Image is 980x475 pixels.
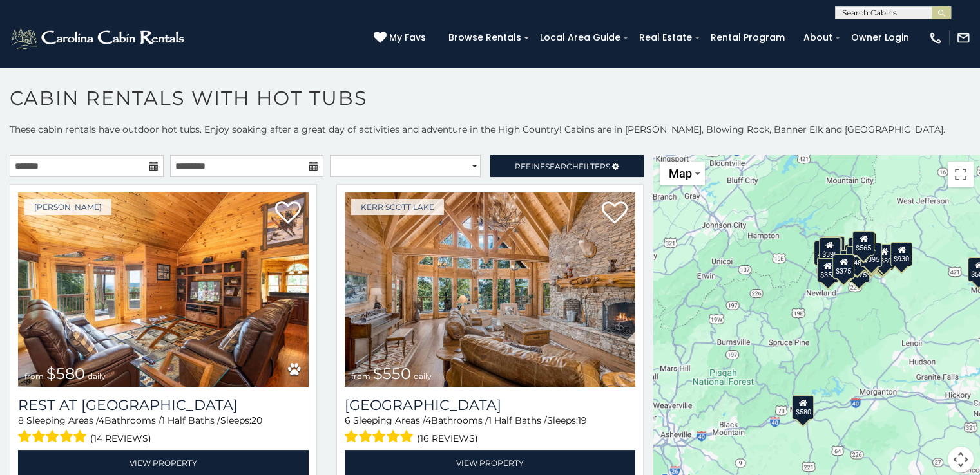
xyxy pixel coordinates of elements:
div: $395 [818,237,840,261]
div: $580 [792,395,814,419]
button: Toggle fullscreen view [948,162,974,187]
div: Sleeping Areas / Bathrooms / Sleeps: [345,414,635,447]
a: [PERSON_NAME] [24,199,111,215]
span: 6 [345,414,351,426]
img: White-1-2.png [10,25,188,51]
span: 8 [18,414,24,426]
span: (16 reviews) [417,430,478,447]
a: Browse Rentals [442,28,528,48]
span: 4 [99,414,104,426]
span: My Favs [389,31,426,44]
span: from [24,371,44,381]
h3: Rest at Mountain Crest [18,396,309,414]
span: Refine Filters [515,162,610,171]
img: mail-regular-white.png [956,31,970,45]
div: $380 [873,243,895,268]
a: Rest at Mountain Crest from $580 daily [18,192,309,387]
a: Kerr Scott Lake [351,199,444,215]
span: 1 Half Baths / [162,414,220,426]
div: $650 [813,240,835,265]
span: 1 Half Baths / [488,414,547,426]
div: $565 [852,230,874,255]
button: Change map style [660,162,705,185]
div: $675 [861,244,883,268]
img: Lake Haven Lodge [345,192,635,387]
div: $395 [860,242,882,266]
div: $375 [832,254,854,278]
a: Lake Haven Lodge from $550 daily [345,192,635,387]
span: $580 [46,364,85,383]
a: [GEOGRAPHIC_DATA] [345,396,635,414]
img: phone-regular-white.png [928,31,943,45]
span: Map [669,167,692,180]
a: Add to favorites [275,200,301,227]
div: $930 [890,242,912,266]
div: $315 [860,246,881,270]
span: 20 [251,414,262,426]
span: 4 [425,414,431,426]
div: $375 [848,257,870,282]
span: daily [414,371,432,381]
div: $485 [846,246,868,270]
a: Owner Login [845,28,916,48]
a: My Favs [374,31,429,45]
a: Add to favorites [602,200,628,227]
a: RefineSearchFilters [490,155,644,177]
h3: Lake Haven Lodge [345,396,635,414]
span: (14 reviews) [90,430,151,447]
a: Local Area Guide [533,28,627,48]
span: Search [545,162,579,171]
a: Rest at [GEOGRAPHIC_DATA] [18,396,309,414]
a: About [797,28,839,48]
div: Sleeping Areas / Bathrooms / Sleeps: [18,414,309,447]
img: Rest at Mountain Crest [18,192,309,387]
span: $550 [373,364,411,383]
div: $355 [816,258,838,283]
a: Rental Program [704,28,791,48]
div: $695 [871,246,893,270]
span: from [351,371,370,381]
span: daily [88,371,106,381]
a: Real Estate [633,28,698,48]
button: Map camera controls [948,447,974,472]
div: $230 [822,236,844,261]
span: 19 [578,414,587,426]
